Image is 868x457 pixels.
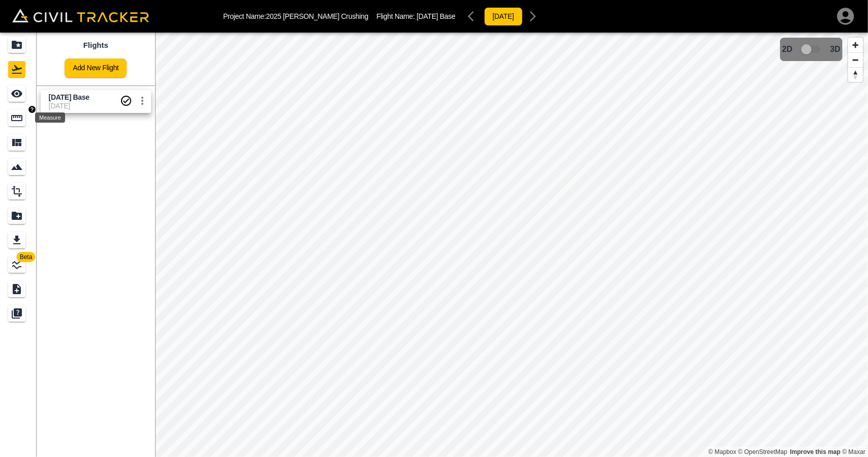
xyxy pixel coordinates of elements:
a: Maxar [842,448,865,455]
button: Zoom in [848,38,863,52]
button: Zoom out [848,52,863,67]
button: Reset bearing to north [848,67,863,82]
img: Civil Tracker [12,9,149,23]
a: Mapbox [708,448,736,455]
span: 2D [782,45,792,54]
span: 3D model not uploaded yet [797,40,826,59]
p: Flight Name: [376,12,455,20]
canvas: Map [155,33,868,457]
button: [DATE] [484,7,523,26]
a: OpenStreetMap [738,448,788,455]
div: Measure [35,112,65,123]
p: Project Name: 2025 [PERSON_NAME] Crushing [223,12,369,20]
a: Map feedback [790,448,841,455]
span: 3D [830,45,841,54]
span: [DATE] Base [416,12,455,20]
